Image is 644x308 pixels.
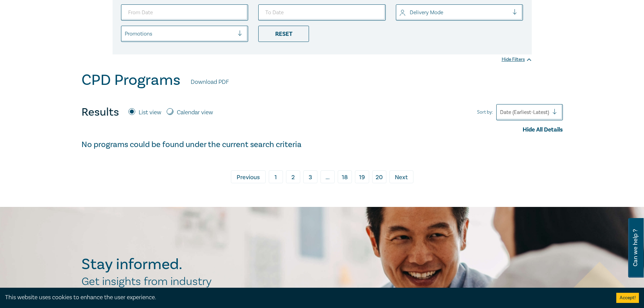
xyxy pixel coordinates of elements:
[81,256,241,273] h2: Stay informed.
[139,108,161,117] label: List view
[81,105,119,119] h4: Results
[632,222,639,274] span: Can we help ?
[191,78,229,87] a: Download PDF
[258,4,386,21] input: To Date
[500,109,501,116] input: Sort by
[320,170,335,183] span: ...
[372,170,386,183] a: 20
[125,30,126,38] input: select
[231,170,266,183] a: Previous
[395,173,408,182] span: Next
[389,170,413,183] a: Next
[269,170,283,183] a: 1
[81,139,563,150] h4: No programs could be found under the current search criteria
[237,173,260,182] span: Previous
[258,26,309,42] div: Reset
[400,9,401,16] input: select
[81,125,563,134] div: Hide All Details
[81,71,181,89] h1: CPD Programs
[355,170,369,183] a: 19
[303,170,317,183] a: 3
[121,4,248,21] input: From Date
[338,170,352,183] a: 18
[502,56,532,63] div: Hide Filters
[477,109,493,116] span: Sort by:
[5,293,606,302] div: This website uses cookies to enhance the user experience.
[616,293,639,303] button: Accept cookies
[177,108,213,117] label: Calendar view
[286,170,300,183] a: 2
